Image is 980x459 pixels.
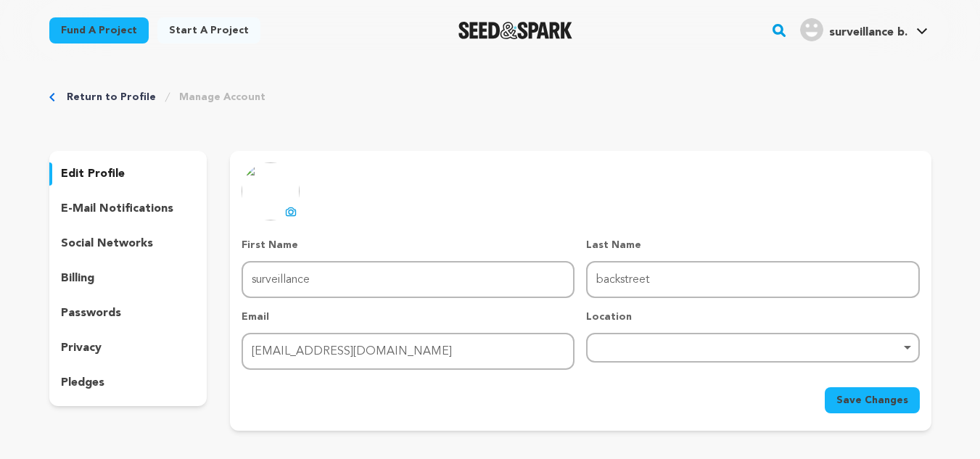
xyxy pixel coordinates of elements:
a: Manage Account [179,90,265,104]
button: pledges [49,371,207,394]
div: surveillance b.'s Profile [800,18,907,41]
input: Email [242,333,575,370]
button: privacy [49,336,207,360]
span: surveillance b. [829,27,907,38]
span: Save Changes [836,393,908,408]
p: social networks [61,235,153,252]
p: pledges [61,374,104,392]
a: Fund a project [49,17,149,44]
button: billing [49,267,207,290]
button: social networks [49,232,207,255]
a: Return to Profile [67,90,156,104]
img: user.png [800,18,823,41]
p: billing [61,270,94,287]
input: First Name [242,261,575,298]
span: surveillance b.'s Profile [797,15,931,46]
div: Breadcrumb [49,90,931,104]
img: Seed&Spark Logo Dark Mode [458,22,572,39]
p: Email [242,310,575,324]
p: First Name [242,238,575,252]
a: Start a project [157,17,260,44]
input: Last Name [586,261,919,298]
a: Seed&Spark Homepage [458,22,572,39]
p: passwords [61,305,121,322]
p: Last Name [586,238,919,252]
button: Save Changes [825,387,920,413]
p: edit profile [61,165,125,183]
p: Location [586,310,919,324]
a: surveillance b.'s Profile [797,15,931,41]
p: e-mail notifications [61,200,173,218]
button: edit profile [49,162,207,186]
p: privacy [61,339,102,357]
button: e-mail notifications [49,197,207,220]
button: passwords [49,302,207,325]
